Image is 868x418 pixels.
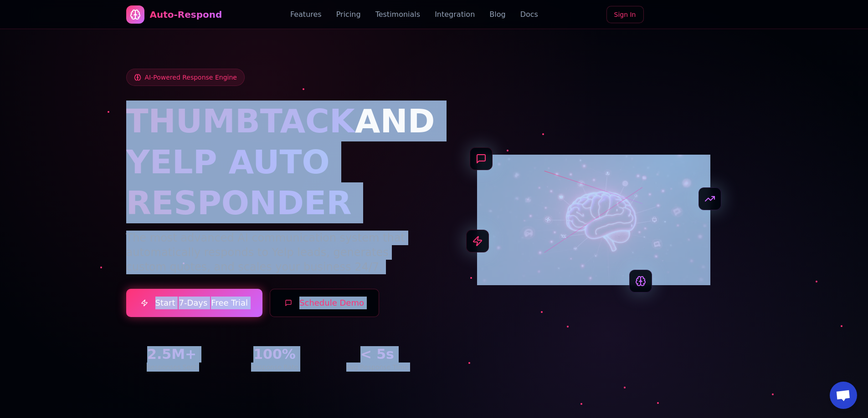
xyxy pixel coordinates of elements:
a: Docs [520,9,538,20]
span: 7-Days [179,297,207,309]
h1: YELP AUTO RESPONDER [126,141,423,223]
a: Auto-Respond [126,5,222,24]
a: Integration [435,9,475,20]
a: Testimonials [375,9,421,20]
a: Start7-DaysFree Trial [126,289,263,317]
a: Open chat [830,382,857,409]
div: Auto-Respond [150,8,222,21]
span: THUMBTACK [126,102,355,140]
button: Schedule Demo [270,289,379,317]
span: AI-Powered Response Engine [145,73,237,82]
a: Features [290,9,322,20]
div: Responses Sent [126,363,218,372]
div: 2.5M+ [126,346,218,363]
a: Sign In [606,6,644,23]
a: Pricing [336,9,361,20]
img: AI Neural Network Brain [477,155,710,286]
div: Response Rate [229,363,320,372]
div: < 5s [331,346,423,363]
span: AND [355,102,435,140]
div: 100% [229,346,320,363]
div: Avg Response Time [331,363,423,372]
p: The most advanced AI communication system that automatically responds to Yelp leads, generates cu... [126,231,423,274]
a: Blog [489,9,505,20]
iframe: Sign in with Google Button [647,5,747,25]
